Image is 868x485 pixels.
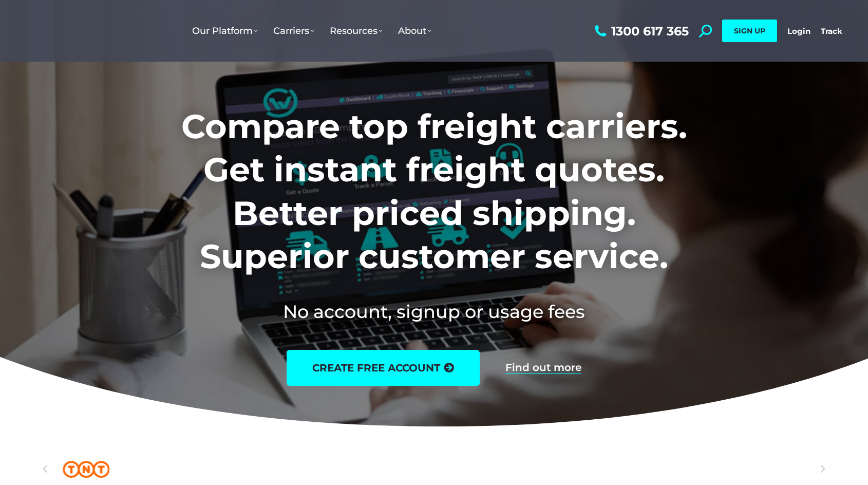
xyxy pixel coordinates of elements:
[390,15,439,47] a: About
[192,25,258,36] span: Our Platform
[322,15,390,47] a: Resources
[398,25,431,36] span: About
[273,25,314,36] span: Carriers
[266,15,322,47] a: Carriers
[722,20,777,42] a: SIGN UP
[114,105,755,278] h1: Compare top freight carriers. Get instant freight quotes. Better priced shipping. Superior custom...
[734,26,765,35] span: SIGN UP
[330,25,383,36] span: Resources
[184,15,266,47] a: Our Platform
[114,299,755,324] h2: No account, signup or usage fees
[505,362,581,374] a: Find out more
[787,26,810,36] a: Login
[287,350,480,386] a: create free account
[592,25,689,38] a: 1300 617 365
[821,26,842,36] a: Track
